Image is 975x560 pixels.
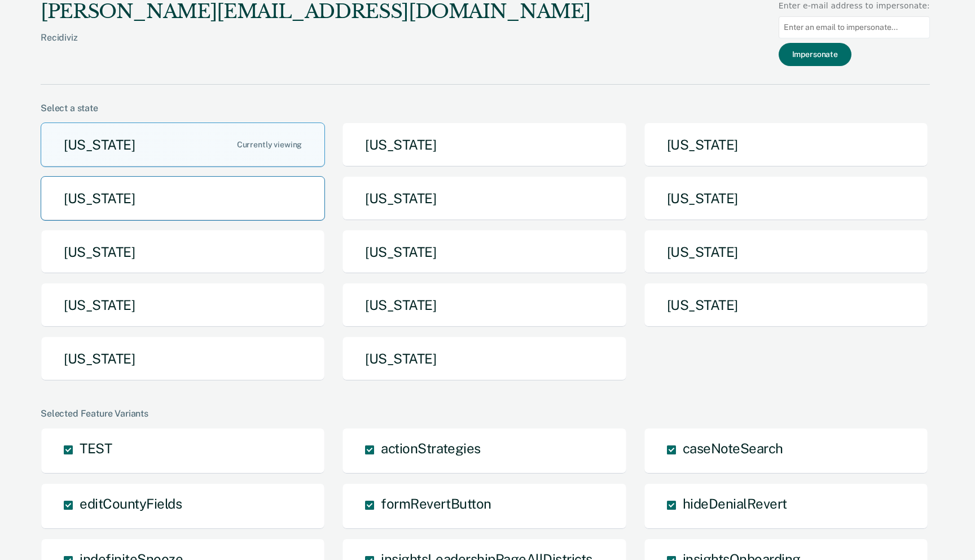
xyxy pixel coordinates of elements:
button: [US_STATE] [41,176,325,221]
button: [US_STATE] [644,176,928,221]
button: [US_STATE] [41,230,325,274]
button: [US_STATE] [644,283,928,327]
span: formRevertButton [381,496,491,511]
span: hideDenialRevert [683,496,787,511]
button: [US_STATE] [342,123,626,167]
button: [US_STATE] [41,336,325,381]
button: [US_STATE] [342,283,626,327]
button: Impersonate [779,43,851,66]
button: [US_STATE] [41,123,325,167]
button: [US_STATE] [644,230,928,274]
input: Enter an email to impersonate... [779,16,930,38]
button: [US_STATE] [41,283,325,327]
span: actionStrategies [381,440,480,456]
button: [US_STATE] [342,230,626,274]
button: [US_STATE] [342,336,626,381]
div: Recidiviz [41,32,590,61]
div: Selected Feature Variants [41,408,930,419]
div: Select a state [41,103,930,113]
span: editCountyFields [80,496,182,511]
button: [US_STATE] [644,123,928,167]
span: TEST [80,440,112,456]
span: caseNoteSearch [683,440,783,456]
button: [US_STATE] [342,176,626,221]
